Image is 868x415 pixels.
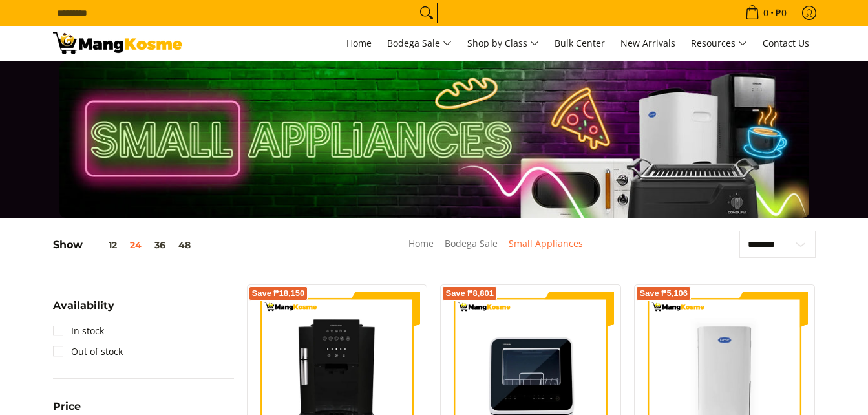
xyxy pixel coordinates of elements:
[53,341,123,362] a: Out of stock
[555,37,605,49] span: Bulk Center
[620,37,675,49] span: New Arrivals
[53,32,182,54] img: Small Appliances l Mang Kosme: Home Appliances Warehouse Sale
[461,26,545,61] a: Shop by Class
[684,26,754,61] a: Resources
[53,301,114,311] span: Availability
[639,290,688,297] span: Save ₱5,106
[416,3,437,23] button: Search
[53,401,81,412] span: Price
[774,8,789,17] span: ₱0
[741,6,790,20] span: •
[252,290,305,297] span: Save ₱18,150
[467,36,539,52] span: Shop by Class
[761,8,770,17] span: 0
[314,236,677,265] nav: Breadcrumbs
[195,26,816,61] nav: Main Menu
[614,26,682,61] a: New Arrivals
[381,26,458,61] a: Bodega Sale
[53,321,104,341] a: In stock
[387,36,452,52] span: Bodega Sale
[346,37,372,49] span: Home
[756,26,816,61] a: Contact Us
[53,239,197,251] h5: Show
[340,26,378,61] a: Home
[83,240,123,250] button: 12
[548,26,611,61] a: Bulk Center
[445,290,494,297] span: Save ₱8,801
[445,237,498,250] a: Bodega Sale
[763,37,809,49] span: Contact Us
[148,240,172,250] button: 36
[172,240,197,250] button: 48
[691,36,747,52] span: Resources
[509,237,583,250] a: Small Appliances
[123,240,148,250] button: 24
[53,301,114,321] summary: Open
[408,237,434,250] a: Home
